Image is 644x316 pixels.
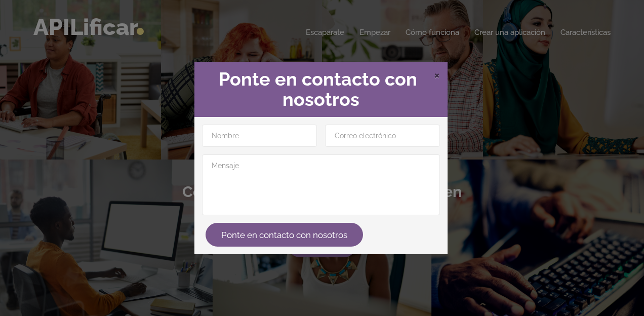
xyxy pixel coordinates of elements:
span: Cerca [434,68,440,81]
font: × [434,67,440,82]
input: Correo electrónico [325,125,440,147]
button: Ponte en contacto con nosotros [206,223,363,247]
font: Ponte en contacto con nosotros [219,68,417,110]
input: Nombre [202,125,317,147]
font: Ponte en contacto con nosotros [221,229,347,240]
